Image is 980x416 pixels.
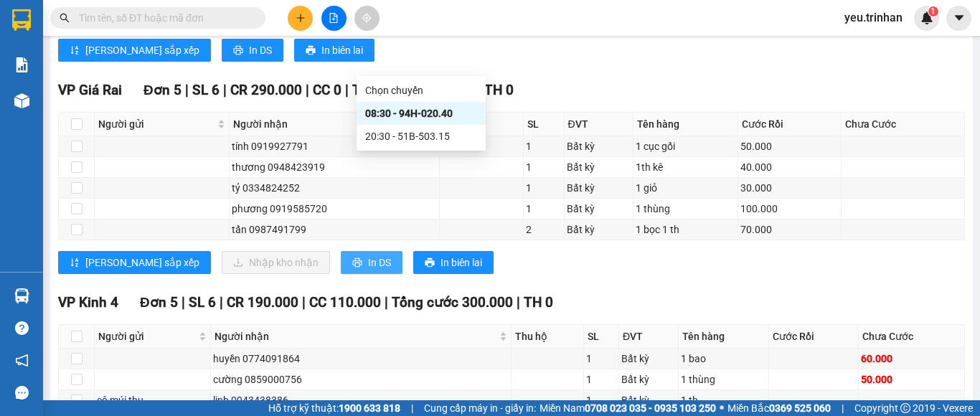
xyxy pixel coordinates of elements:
span: TH 0 [484,82,514,98]
th: Cước Rồi [738,113,842,136]
span: Cung cấp máy in - giấy in: [424,400,536,416]
li: 0983 44 7777 [6,67,273,85]
span: Miền Bắc [727,400,831,416]
img: solution-icon [14,57,29,72]
button: file-add [321,6,347,31]
span: printer [233,45,243,57]
div: 1 [526,138,561,154]
span: In biên lai [440,255,482,270]
th: Tên hàng [679,325,769,349]
button: sort-ascending[PERSON_NAME] sắp xếp [58,39,211,62]
div: cô múi thu [97,392,208,408]
span: notification [15,354,29,367]
div: 70.000 [740,222,839,237]
span: | [302,294,306,311]
span: | [185,82,189,98]
div: 1 [586,351,616,367]
div: 60.000 [861,351,962,367]
div: 1th kê [636,159,735,175]
button: downloadNhập kho nhận [222,251,330,274]
span: printer [306,45,316,57]
div: 40.000 [740,159,839,175]
div: Bất kỳ [567,138,631,154]
li: [STREET_ADDRESS][PERSON_NAME] [6,32,273,67]
span: Người nhận [233,116,425,132]
span: search [60,13,70,23]
span: caret-down [953,11,966,24]
th: Thu hộ [512,325,584,349]
div: Bất kỳ [621,351,676,367]
th: SL [584,325,619,349]
th: Tên hàng [633,113,738,136]
div: Bất kỳ [567,180,631,196]
div: thương 0948423919 [232,159,437,175]
span: Miền Nam [540,400,716,416]
th: ĐVT [619,325,679,349]
div: Chọn chuyến [365,82,477,98]
div: 1 cục gối [636,138,735,154]
span: sort-ascending [70,45,80,57]
span: SL 6 [189,294,216,311]
button: sort-ascending[PERSON_NAME] sắp xếp [58,251,211,274]
div: 50.000 [861,372,962,387]
div: 1 [586,392,616,408]
span: Đơn 5 [143,82,182,98]
div: Bất kỳ [621,372,676,387]
span: CR 290.000 [230,82,302,98]
div: 50.000 [740,138,839,154]
div: phương 0919585720 [232,201,437,217]
span: | [306,82,309,98]
span: file-add [329,13,339,23]
div: 2 [526,222,561,237]
div: Bất kỳ [567,159,631,175]
span: CR 190.000 [227,294,298,311]
div: Bất kỳ [621,392,676,408]
span: 1 [930,6,936,16]
span: CC 0 [313,82,341,98]
span: SL 6 [192,82,220,98]
span: In DS [249,42,272,58]
div: 1 thùng [681,372,766,387]
span: [PERSON_NAME] sắp xếp [85,255,199,270]
span: In biên lai [321,42,363,58]
strong: 0708 023 035 - 0935 103 250 [585,402,716,414]
span: ⚪️ [720,405,724,411]
div: 1 bao [681,351,766,367]
span: VP Giá Rai [58,82,122,98]
img: logo-vxr [12,9,31,31]
div: 08:30 - 94H-020.40 [365,105,477,121]
span: Hỗ trợ kỹ thuật: [268,400,400,416]
div: 20:30 - 51B-503.15 [365,128,477,144]
span: | [223,82,227,98]
span: TH 0 [524,294,553,311]
div: tính 0919927791 [232,138,437,154]
div: 1 bọc 1 th [636,222,735,237]
span: yeu.trinhan [833,9,914,27]
span: environment [83,34,94,46]
div: 1 [586,372,616,387]
span: Đơn 5 [140,294,178,311]
div: tấn 0987491799 [232,222,437,237]
button: caret-down [946,6,971,31]
div: 1 [526,159,561,175]
button: printerIn biên lai [294,39,374,62]
span: | [385,294,388,311]
span: [PERSON_NAME] sắp xếp [85,42,199,58]
span: phone [83,70,94,82]
span: aim [362,13,372,23]
button: plus [288,6,313,31]
span: | [842,400,844,416]
button: printerIn DS [222,39,283,62]
th: ĐVT [565,113,633,136]
img: icon-new-feature [920,11,933,24]
button: printerIn DS [341,251,402,274]
strong: 0369 525 060 [769,402,831,414]
div: huyền 0774091864 [213,351,509,367]
th: Chưa Cước [859,325,965,349]
th: Cước Rồi [769,325,859,349]
div: Chọn chuyến [357,79,486,102]
img: warehouse-icon [14,288,29,303]
span: Người gửi [98,328,196,344]
div: 30.000 [740,180,839,196]
span: plus [296,13,306,23]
